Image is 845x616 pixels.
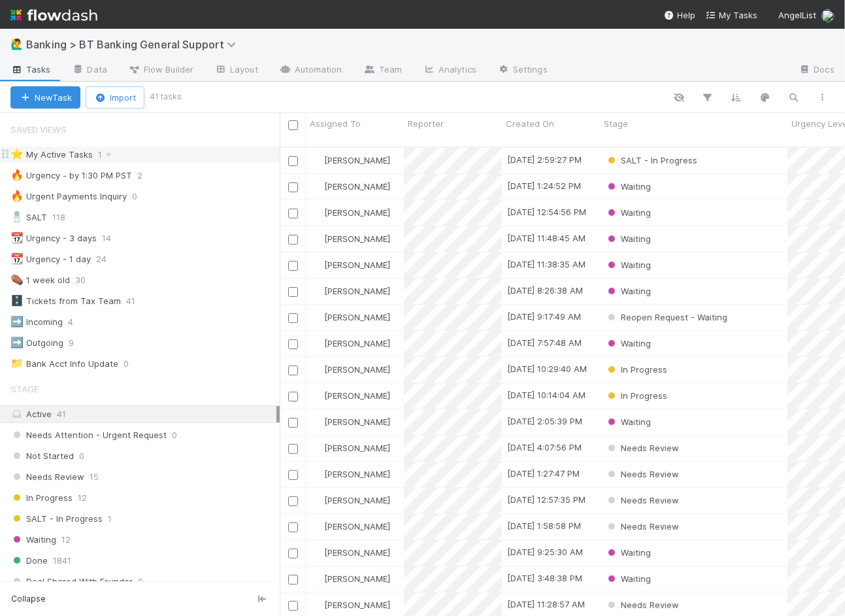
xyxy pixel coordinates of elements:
[288,287,298,297] input: Toggle Row Selected
[312,338,322,349] img: avatar_3ada3d7a-7184-472b-a6ff-1830e1bb1afd.png
[311,572,390,585] div: [PERSON_NAME]
[507,336,582,349] div: [DATE] 7:57:48 AM
[288,522,298,532] input: Toggle Row Selected
[311,258,390,271] div: [PERSON_NAME]
[353,60,412,81] a: Team
[288,575,298,585] input: Toggle Row Selected
[10,553,48,569] span: Done
[311,206,390,219] div: [PERSON_NAME]
[10,511,103,527] span: SALT - In Progress
[10,146,93,163] div: My Active Tasks
[10,316,24,327] span: ➡️
[605,337,651,350] div: Waiting
[312,233,322,244] img: avatar_3ada3d7a-7184-472b-a6ff-1830e1bb1afd.png
[132,188,150,205] span: 0
[311,546,390,559] div: [PERSON_NAME]
[311,468,390,481] div: [PERSON_NAME]
[150,91,182,103] small: 41 tasks
[10,272,70,288] div: 1 week old
[10,335,63,351] div: Outgoing
[10,63,51,76] span: Tasks
[311,598,390,611] div: [PERSON_NAME]
[605,155,697,165] span: SALT - In Progress
[10,190,24,201] span: 🔥
[506,117,554,130] span: Created On
[605,572,651,585] div: Waiting
[605,494,679,507] div: Needs Review
[137,167,156,184] span: 2
[61,532,71,548] span: 12
[288,182,298,192] input: Toggle Row Selected
[324,443,390,453] span: [PERSON_NAME]
[102,230,124,247] span: 14
[605,154,697,167] div: SALT - In Progress
[288,392,298,402] input: Toggle Row Selected
[408,117,444,130] span: Reporter
[69,335,87,351] span: 9
[10,337,24,348] span: ➡️
[312,207,322,218] img: avatar_3ada3d7a-7184-472b-a6ff-1830e1bb1afd.png
[788,60,845,81] a: Docs
[605,311,727,324] div: Reopen Request - Waiting
[90,469,99,485] span: 15
[10,427,167,443] span: Needs Attention - Urgent Request
[10,314,63,330] div: Incoming
[605,207,651,218] span: Waiting
[311,389,390,402] div: [PERSON_NAME]
[605,495,679,505] span: Needs Review
[61,60,118,81] a: Data
[204,60,269,81] a: Layout
[10,211,24,222] span: 🧂
[288,366,298,375] input: Toggle Row Selected
[10,188,127,205] div: Urgent Payments Inquiry
[311,154,390,167] div: [PERSON_NAME]
[507,258,586,271] div: [DATE] 11:38:35 AM
[312,286,322,296] img: avatar_3ada3d7a-7184-472b-a6ff-1830e1bb1afd.png
[605,286,651,296] span: Waiting
[507,179,581,192] div: [DATE] 1:24:52 PM
[10,39,24,50] span: 🙋‍♂️
[10,448,74,464] span: Not Started
[507,545,583,558] div: [DATE] 9:25:30 AM
[52,209,78,226] span: 118
[311,337,390,350] div: [PERSON_NAME]
[605,260,651,270] span: Waiting
[10,253,24,264] span: 📆
[288,549,298,558] input: Toggle Row Selected
[605,180,651,193] div: Waiting
[507,205,586,218] div: [DATE] 12:54:56 PM
[10,232,24,243] span: 📆
[10,406,276,422] div: Active
[605,521,679,532] span: Needs Review
[288,120,298,130] input: Toggle All Rows Selected
[507,362,587,375] div: [DATE] 10:29:40 AM
[605,233,651,244] span: Waiting
[604,117,628,130] span: Stage
[96,251,120,267] span: 24
[507,572,582,585] div: [DATE] 3:48:38 PM
[706,10,757,20] span: My Tasks
[312,495,322,505] img: avatar_3ada3d7a-7184-472b-a6ff-1830e1bb1afd.png
[312,155,322,165] img: avatar_3ada3d7a-7184-472b-a6ff-1830e1bb1afd.png
[311,363,390,376] div: [PERSON_NAME]
[10,116,67,143] span: Saved Views
[507,415,582,428] div: [DATE] 2:05:39 PM
[288,339,298,349] input: Toggle Row Selected
[10,274,24,285] span: ⚰️
[605,468,679,481] div: Needs Review
[10,209,47,226] div: SALT
[311,415,390,428] div: [PERSON_NAME]
[311,232,390,245] div: [PERSON_NAME]
[605,206,651,219] div: Waiting
[10,251,91,267] div: Urgency - 1 day
[75,272,99,288] span: 30
[324,233,390,244] span: [PERSON_NAME]
[311,180,390,193] div: [PERSON_NAME]
[605,415,651,428] div: Waiting
[288,470,298,480] input: Toggle Row Selected
[324,573,390,584] span: [PERSON_NAME]
[507,310,581,323] div: [DATE] 9:17:49 AM
[605,546,651,559] div: Waiting
[10,4,97,26] img: logo-inverted-e16ddd16eac7371096b0.svg
[605,364,667,375] span: In Progress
